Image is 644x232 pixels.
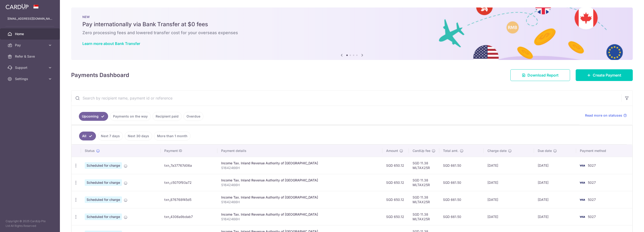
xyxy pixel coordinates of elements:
[439,174,484,191] td: SGD 661.50
[6,4,29,9] img: CardUp
[578,197,587,203] img: Bank Card
[382,208,409,225] td: SGD 650.12
[15,54,46,59] span: Refer & Save
[534,174,576,191] td: [DATE]
[85,179,122,186] span: Scheduled for charge
[484,191,534,208] td: [DATE]
[217,145,382,157] th: Payment details
[15,32,46,36] span: Home
[439,157,484,174] td: SGD 661.50
[82,41,140,46] a: Learn more about Bank Transfer
[578,163,587,168] img: Bank Card
[82,15,622,19] p: NEW
[82,30,622,36] h6: Zero processing fees and lowered transfer cost for your overseas expenses
[443,148,458,153] span: Total amt.
[221,183,379,187] p: S1642466H
[409,208,439,225] td: SGD 11.38 MLTAX25R
[98,132,123,140] a: Next 7 days
[79,132,96,140] a: All
[15,77,46,81] span: Settings
[527,72,559,78] span: Download Report
[161,145,217,157] th: Payment ID
[534,191,576,208] td: [DATE]
[71,91,621,106] input: Search by recipient name, payment id or reference
[413,148,430,153] span: CardUp fee
[487,148,507,153] span: Charge date
[386,148,398,153] span: Amount
[110,112,151,121] a: Payments on the way
[221,161,379,166] div: Income Tax. Inland Revenue Authority of [GEOGRAPHIC_DATA]
[576,69,633,81] a: Create Payment
[585,113,622,118] span: Read more on statuses
[15,65,46,70] span: Support
[153,112,182,121] a: Recipient paid
[510,69,570,81] a: Download Report
[221,178,379,183] div: Income Tax. Inland Revenue Authority of [GEOGRAPHIC_DATA]
[409,174,439,191] td: SGD 11.38 MLTAX25R
[578,180,587,185] img: Bank Card
[614,218,639,230] iframe: Opens a widget where you can find more information
[576,145,632,157] th: Payment method
[588,180,596,184] span: 5027
[7,16,52,21] p: [EMAIL_ADDRESS][DOMAIN_NAME]
[382,174,409,191] td: SGD 650.12
[588,198,596,202] span: 5027
[585,113,627,118] a: Read more on statuses
[382,191,409,208] td: SGD 650.12
[588,163,596,167] span: 5027
[85,148,95,153] span: Status
[85,162,122,169] span: Scheduled for charge
[161,191,217,208] td: txn_876768f45d5
[439,191,484,208] td: SGD 661.50
[484,174,534,191] td: [DATE]
[484,157,534,174] td: [DATE]
[183,112,203,121] a: Overdue
[534,157,576,174] td: [DATE]
[484,208,534,225] td: [DATE]
[593,72,621,78] span: Create Payment
[409,191,439,208] td: SGD 11.38 MLTAX25R
[221,166,379,170] p: S1642466H
[161,208,217,225] td: txn_4306a9bdab7
[588,215,596,219] span: 5027
[439,208,484,225] td: SGD 661.50
[409,157,439,174] td: SGD 11.38 MLTAX25R
[161,157,217,174] td: txn_7a37767d06a
[15,43,46,48] span: Pay
[85,214,122,220] span: Scheduled for charge
[221,200,379,204] p: S1642466H
[534,208,576,225] td: [DATE]
[221,212,379,217] div: Income Tax. Inland Revenue Authority of [GEOGRAPHIC_DATA]
[578,214,587,220] img: Bank Card
[82,21,622,28] h5: Pay internationally via Bank Transfer at $0 fees
[71,71,129,79] h4: Payments Dashboard
[85,196,122,203] span: Scheduled for charge
[382,157,409,174] td: SGD 650.12
[221,195,379,200] div: Income Tax. Inland Revenue Authority of [GEOGRAPHIC_DATA]
[154,132,190,140] a: More than 1 month
[161,174,217,191] td: txn_c5070f93a72
[538,148,552,153] span: Due date
[125,132,152,140] a: Next 30 days
[71,7,633,60] img: Bank transfer banner
[221,217,379,221] p: S1642466H
[79,112,108,121] a: Upcoming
